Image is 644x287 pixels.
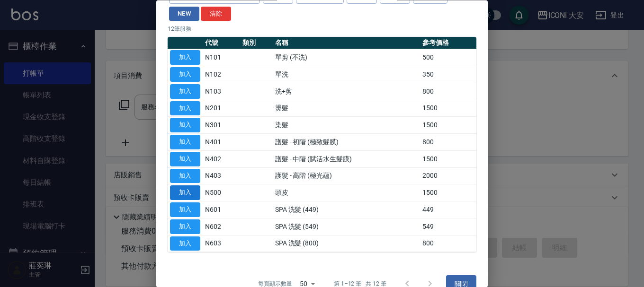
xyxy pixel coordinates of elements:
td: N102 [203,66,240,83]
th: 參考價格 [420,37,476,50]
td: 1500 [420,100,476,117]
td: N101 [203,49,240,66]
td: 洗+剪 [273,83,420,100]
td: N500 [203,184,240,201]
td: 燙髮 [273,100,420,117]
button: 加入 [170,68,200,82]
td: 500 [420,49,476,66]
td: SPA 洗髮 (549) [273,218,420,235]
td: N602 [203,218,240,235]
td: N103 [203,83,240,100]
button: 清除 [201,7,231,21]
button: 加入 [170,135,200,150]
p: 12 筆服務 [168,25,476,34]
td: 頭皮 [273,184,420,201]
td: 800 [420,235,476,252]
button: 加入 [170,186,200,200]
button: 加入 [170,219,200,234]
td: 2000 [420,168,476,185]
td: N401 [203,134,240,151]
td: SPA 洗髮 (800) [273,235,420,252]
td: 800 [420,134,476,151]
button: 加入 [170,118,200,133]
button: 加入 [170,84,200,99]
th: 名稱 [273,37,420,50]
td: N603 [203,235,240,252]
td: 護髮 - 初階 (極致髮膜) [273,134,420,151]
button: 加入 [170,236,200,251]
button: 加入 [170,51,200,65]
td: SPA 洗髮 (449) [273,201,420,218]
td: N402 [203,151,240,168]
th: 類別 [240,37,273,50]
td: 單剪 (不洗) [273,49,420,66]
button: NEW [169,7,199,21]
td: 350 [420,66,476,83]
td: 800 [420,83,476,100]
td: N201 [203,100,240,117]
button: 加入 [170,152,200,166]
td: 單洗 [273,66,420,83]
td: 1500 [420,117,476,134]
td: 449 [420,201,476,218]
td: 1500 [420,184,476,201]
button: 加入 [170,203,200,217]
td: 護髮 - 高階 (極光蘊) [273,168,420,185]
td: N403 [203,168,240,185]
td: 護髮 - 中階 (賦活水生髮膜) [273,151,420,168]
td: 1500 [420,151,476,168]
td: N301 [203,117,240,134]
td: 549 [420,218,476,235]
button: 加入 [170,169,200,183]
th: 代號 [203,37,240,50]
button: 加入 [170,101,200,116]
td: 染髮 [273,117,420,134]
td: N601 [203,201,240,218]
